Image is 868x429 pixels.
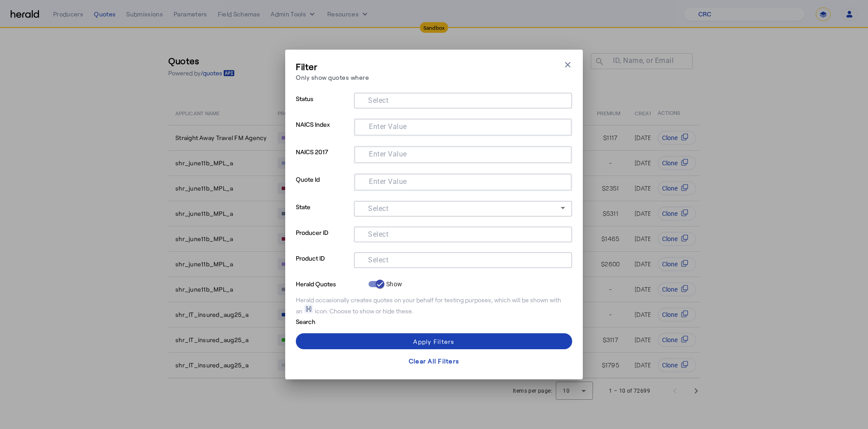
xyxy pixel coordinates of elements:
[296,226,350,252] p: Producer ID
[362,148,564,159] mat-chip-grid: Selection
[369,177,407,186] mat-label: Enter Value
[296,333,572,349] button: Apply Filters
[296,93,350,118] p: Status
[368,256,388,264] mat-label: Select
[296,252,350,278] p: Product ID
[296,60,369,73] h3: Filter
[368,230,388,238] mat-label: Select
[361,94,565,105] mat-chip-grid: Selection
[368,96,388,105] mat-label: Select
[362,176,564,187] mat-chip-grid: Selection
[413,337,454,346] div: Apply Filters
[361,254,565,265] mat-chip-grid: Selection
[409,356,459,366] div: Clear All Filters
[296,173,350,201] p: Quote Id
[296,316,365,326] p: Search
[362,121,564,132] mat-chip-grid: Selection
[369,122,407,131] mat-label: Enter Value
[296,146,350,173] p: NAICS 2017
[296,278,365,289] p: Herald Quotes
[368,204,388,213] mat-label: Select
[296,296,572,316] div: Herald occasionally creates quotes on your behalf for testing purposes, which will be shown with ...
[296,73,369,82] p: Only show quotes where
[361,228,565,239] mat-chip-grid: Selection
[384,280,402,289] label: Show
[296,353,572,369] button: Clear All Filters
[296,118,350,146] p: NAICS Index
[369,150,407,158] mat-label: Enter Value
[296,201,350,226] p: State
